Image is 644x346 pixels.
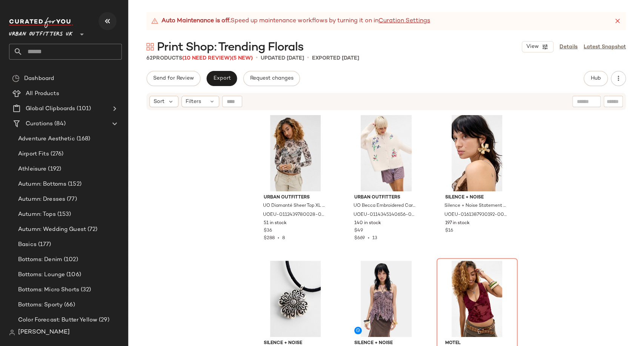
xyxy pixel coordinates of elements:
[18,271,65,279] span: Bottoms: Lounge
[9,17,73,28] img: cfy_white_logo.C9jOOHJF.svg
[37,240,51,249] span: (177)
[307,54,309,63] span: •
[75,105,91,113] span: (101)
[75,135,91,143] span: (168)
[18,165,46,174] span: Athleisure
[261,54,304,62] p: updated [DATE]
[354,236,365,241] span: $669
[264,220,287,227] span: 51 in stock
[63,301,75,309] span: (66)
[26,105,75,113] span: Global Clipboards
[256,54,258,63] span: •
[65,195,77,204] span: (77)
[372,236,377,241] span: 13
[26,89,59,98] span: All Products
[444,203,508,209] span: Silence + Noise Statement Flower Earrings - Gold at Urban Outfitters
[354,220,381,227] span: 140 in stock
[56,210,71,219] span: (153)
[18,240,37,249] span: Basics
[86,225,98,234] span: (72)
[348,261,424,337] img: 0148957990027_055_a2
[584,43,626,51] a: Latest Snapshot
[213,75,231,82] span: Export
[65,271,81,279] span: (106)
[258,115,334,191] img: 0112439780028_000_a2
[157,40,303,55] span: Print Shop: Trending Florals
[312,54,359,62] p: Exported [DATE]
[439,261,515,337] img: 0180957580395_061_a2
[264,194,327,201] span: Urban Outfitters
[9,26,73,39] span: Urban Outfitters UK
[439,115,515,191] img: 0161387930192_070_m
[154,98,164,106] span: Sort
[53,120,66,128] span: (84)
[26,120,53,128] span: Curations
[12,75,20,82] img: svg%3e
[18,255,62,264] span: Bottoms: Denim
[445,228,453,234] span: $16
[186,98,201,106] span: Filters
[258,261,334,337] img: 0162705740076_007_a2
[79,286,91,294] span: (32)
[18,135,75,143] span: Adventure Aesthetic
[18,286,79,294] span: Bottoms: Micro Shorts
[354,212,417,218] span: UOEU-0114345140656-000-015
[264,228,272,234] span: $36
[275,236,282,241] span: •
[526,44,539,50] span: View
[24,74,54,83] span: Dashboard
[282,236,285,241] span: 8
[18,225,86,234] span: Autumn: Wedding Guest
[18,180,66,189] span: Autumn: Bottoms
[18,210,56,219] span: Autumn: Tops
[18,328,70,337] span: [PERSON_NAME]
[365,236,372,241] span: •
[264,236,275,241] span: $288
[559,43,578,51] a: Details
[444,212,508,218] span: UOEU-0161387930192-000-070
[445,194,509,201] span: Silence + Noise
[445,220,470,227] span: 197 in stock
[522,41,553,52] button: View
[590,75,601,82] span: Hub
[263,212,327,218] span: UOEU-0112439780028-000-000
[182,55,232,61] span: (10 Need Review)
[584,71,608,86] button: Hub
[354,228,363,234] span: $49
[146,71,200,86] button: Send for Review
[66,180,81,189] span: (152)
[18,195,65,204] span: Autumn: Dresses
[62,255,78,264] span: (102)
[243,71,300,86] button: Request changes
[18,150,49,158] span: Airport Fits
[9,329,15,335] img: svg%3e
[161,17,231,26] strong: Auto Maintenance is off.
[232,55,253,61] span: (5 New)
[46,165,61,174] span: (192)
[49,150,64,158] span: (276)
[348,115,424,191] img: 0114345140656_015_a2
[153,75,194,82] span: Send for Review
[250,75,294,82] span: Request changes
[18,301,63,309] span: Bottoms: Sporty
[97,316,109,324] span: (29)
[18,316,97,324] span: Color Forecast: Butter Yellow
[354,194,418,201] span: Urban Outfitters
[354,203,417,209] span: UO Becca Embroidered Cardigan - Neutral S at Urban Outfitters
[151,17,430,26] div: Speed up maintenance workflows by turning it on in
[206,71,237,86] button: Export
[146,54,253,62] div: Products
[378,17,430,26] a: Curation Settings
[146,43,154,51] img: svg%3e
[263,203,327,209] span: UO Diamanté Sheer Top XL at Urban Outfitters
[146,55,153,61] span: 62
